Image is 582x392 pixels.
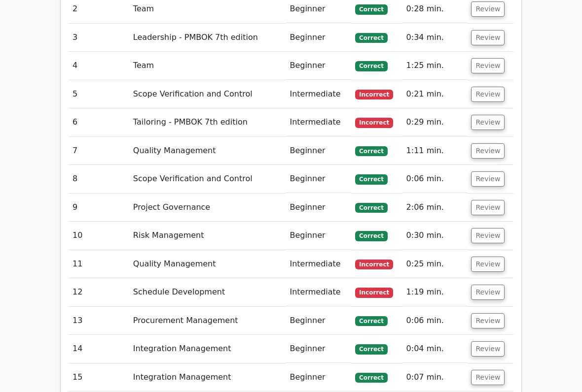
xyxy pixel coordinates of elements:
button: Review [471,115,505,130]
button: Review [471,341,505,357]
button: Review [471,143,505,159]
span: Correct [355,316,387,326]
button: Review [471,257,505,272]
td: Integration Management [129,335,286,363]
td: 4 [69,52,129,80]
td: 0:29 min. [402,108,468,136]
td: Intermediate [286,80,351,108]
button: Review [471,228,505,243]
td: 0:34 min. [402,24,468,52]
td: Beginner [286,137,351,165]
td: 1:19 min. [402,278,468,306]
span: Incorrect [355,90,393,99]
td: 13 [69,307,129,335]
td: Leadership - PMBOK 7th edition [129,24,286,52]
button: Review [471,171,505,187]
span: Correct [355,4,387,14]
td: 11 [69,250,129,278]
button: Review [471,1,505,17]
td: Beginner [286,24,351,52]
button: Review [471,313,505,328]
td: 6 [69,108,129,136]
td: 14 [69,335,129,363]
span: Correct [355,203,387,213]
button: Review [471,58,505,73]
td: Beginner [286,52,351,80]
span: Incorrect [355,260,393,269]
span: Incorrect [355,118,393,128]
td: 0:21 min. [402,80,468,108]
td: 9 [69,194,129,222]
td: Scope Verification and Control [129,80,286,108]
td: Intermediate [286,108,351,136]
td: Quality Management [129,250,286,278]
td: 10 [69,222,129,250]
td: Schedule Development [129,278,286,306]
td: 3 [69,24,129,52]
td: 0:25 min. [402,250,468,278]
td: Beginner [286,335,351,363]
td: 0:30 min. [402,222,468,250]
td: Tailoring - PMBOK 7th edition [129,108,286,136]
td: 2:06 min. [402,194,468,222]
td: Intermediate [286,250,351,278]
span: Correct [355,231,387,241]
td: Team [129,52,286,80]
td: 7 [69,137,129,165]
span: Correct [355,344,387,354]
td: 0:06 min. [402,165,468,193]
td: Project Governance [129,194,286,222]
td: 0:04 min. [402,335,468,363]
span: Incorrect [355,288,393,297]
td: 15 [69,363,129,392]
button: Review [471,87,505,102]
button: Review [471,200,505,215]
span: Correct [355,33,387,43]
td: Risk Management [129,222,286,250]
span: Correct [355,373,387,383]
td: 1:11 min. [402,137,468,165]
button: Review [471,370,505,385]
td: 0:06 min. [402,307,468,335]
td: 5 [69,80,129,108]
td: 1:25 min. [402,52,468,80]
td: Beginner [286,363,351,392]
td: Intermediate [286,278,351,306]
td: Beginner [286,194,351,222]
td: 8 [69,165,129,193]
td: Integration Management [129,363,286,392]
td: Scope Verification and Control [129,165,286,193]
button: Review [471,30,505,45]
span: Correct [355,61,387,71]
td: Beginner [286,307,351,335]
td: 0:07 min. [402,363,468,392]
span: Correct [355,146,387,156]
td: Beginner [286,222,351,250]
button: Review [471,285,505,300]
span: Correct [355,174,387,184]
td: Procurement Management [129,307,286,335]
td: Quality Management [129,137,286,165]
td: 12 [69,278,129,306]
td: Beginner [286,165,351,193]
